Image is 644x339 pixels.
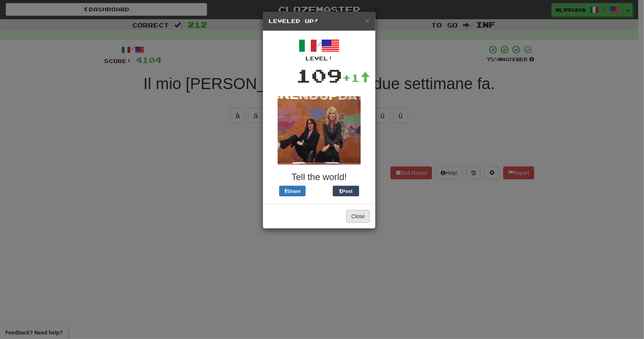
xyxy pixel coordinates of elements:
[296,62,343,89] div: 109
[343,70,370,85] div: +1
[269,172,370,182] h3: Tell the world!
[306,186,333,196] iframe: X Post Button
[269,37,370,62] div: /
[278,96,361,165] img: tina-fey-e26f0ac03c4892f6ddeb7d1003ac1ab6e81ce7d97c2ff70d0ee9401e69e3face.gif
[365,16,370,25] span: ×
[269,17,370,25] h5: Leveled Up!
[279,186,306,196] button: Share
[365,17,370,25] button: Close
[269,55,370,62] div: Level:
[346,210,370,223] button: Close
[333,186,359,196] button: Post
